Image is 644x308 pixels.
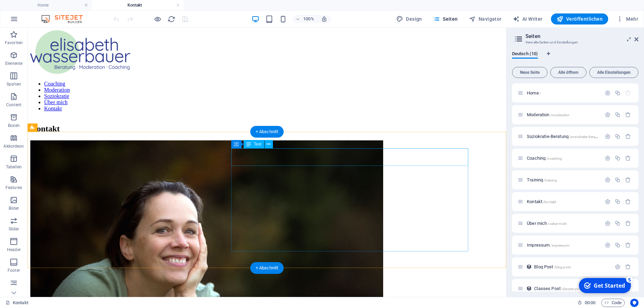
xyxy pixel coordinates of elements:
span: / [540,91,541,95]
div: Design (Strg+Alt+Y) [393,13,425,24]
div: Duplizieren [615,220,621,226]
span: Neue Seite [515,70,544,74]
div: Über mich/ueber-mich [525,221,601,226]
div: Impressum/impressum [525,243,601,247]
span: 00 00 [585,299,595,307]
div: Entfernen [625,220,631,226]
button: Usercentrics [630,299,638,307]
span: Alle Einstellungen [592,70,635,74]
button: reload [167,15,175,23]
div: Training/training [525,178,601,182]
button: Design [393,13,425,24]
span: Klick, um Seite zu öffnen [534,286,582,291]
div: Kontakt/kontakt [525,199,601,204]
p: Formular [5,288,23,294]
span: Navigator [469,16,502,22]
p: Favoriten [5,40,23,46]
p: Header [7,247,21,252]
i: Seite neu laden [167,15,175,23]
div: Einstellungen [605,155,611,161]
div: Einstellungen [605,90,611,96]
span: Code [604,299,622,307]
span: Mehr [616,16,638,22]
p: Spalten [7,81,21,87]
div: Duplizieren [615,112,621,118]
div: Moderation/moderation [525,112,601,117]
h2: Seiten [525,33,638,39]
div: Entfernen [625,264,631,270]
button: Veröffentlichen [551,13,608,24]
span: Veröffentlichen [556,16,603,22]
button: AI Writer [510,13,545,24]
span: Klick, um Seite zu öffnen [527,242,570,248]
p: Footer [8,268,20,273]
div: 5 [49,1,56,8]
span: Klick, um Seite zu öffnen [527,90,541,96]
h6: Session-Zeit [577,299,596,307]
span: Alle öffnen [553,70,583,74]
div: Einstellungen [605,112,611,118]
div: Entfernen [625,242,631,248]
span: /impressum [550,244,569,247]
p: Features [6,185,22,190]
button: Klicke hier, um den Vorschau-Modus zu verlassen [153,15,162,23]
button: Neue Seite [512,67,548,78]
p: Bilder [9,206,19,211]
span: /training [544,178,557,182]
div: Einstellungen [605,242,611,248]
div: + Abschnitt [250,126,284,138]
p: Elemente [5,61,23,66]
p: Boxen [8,123,20,128]
button: 100% [293,15,317,23]
i: Bei Größenänderung Zoomstufe automatisch an das gewählte Gerät anpassen. [321,16,327,22]
div: Einstellungen [605,199,611,205]
div: Duplizieren [615,199,621,205]
div: Get Started [17,7,48,14]
div: Duplizieren [615,133,621,139]
div: Einstellungen [615,264,621,270]
img: Editor Logo [40,15,91,23]
div: Entfernen [625,199,631,205]
span: AI Writer [513,16,543,22]
div: Duplizieren [615,155,621,161]
button: Alle Einstellungen [589,67,638,78]
p: Slider [9,226,19,232]
span: Klick, um Seite zu öffnen [527,134,603,139]
div: Einstellungen [605,133,611,139]
p: Tabellen [6,164,22,170]
button: Alle öffnen [550,67,586,78]
button: Mehr [614,13,641,24]
span: Design [396,16,422,22]
h4: Kontakt [92,1,183,9]
div: Home/ [525,91,601,95]
div: Entfernen [625,155,631,161]
span: Deutsch (10) [512,50,538,59]
p: Content [6,102,21,108]
span: /moderation [550,113,570,117]
span: /blog-post [554,265,571,269]
span: /ueber-mich [548,222,567,226]
a: Klick, um Auswahl aufzuheben. Doppelklick öffnet Seitenverwaltung [6,299,28,307]
span: Seiten [433,16,458,22]
span: Klick, um Seite zu öffnen [527,177,557,182]
span: /soziokratie-beratung [569,135,603,139]
span: : [590,300,591,305]
span: Klick, um Seite zu öffnen [527,221,567,226]
div: Dieses Layout wird als Template für alle Einträge dieser Collection genutzt (z.B. ein Blog Post).... [526,286,532,291]
div: Coaching/coaching [525,156,601,160]
div: Entfernen [625,177,631,183]
div: Dieses Layout wird als Template für alle Einträge dieser Collection genutzt (z.B. ein Blog Post).... [526,264,532,270]
div: Duplizieren [615,242,621,248]
div: Duplizieren [615,177,621,183]
span: /classes-post [561,287,582,291]
div: Entfernen [625,133,631,139]
button: Code [601,299,625,307]
h3: Verwalte Seiten und Einstellungen [525,39,625,46]
span: Klick, um Seite zu öffnen [527,156,562,161]
div: Soziokratie-Beratung/soziokratie-beratung [525,134,601,139]
div: Classes Post/classes-post [532,286,611,291]
h6: 100% [303,15,314,23]
span: Klick, um Seite zu öffnen [534,264,571,269]
span: Kontakt [527,199,556,204]
div: Sprachen-Tabs [512,51,638,64]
